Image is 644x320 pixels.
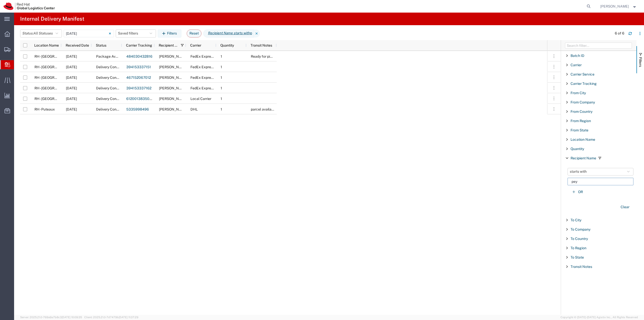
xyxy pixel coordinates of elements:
[159,54,188,58] span: Piyush Anand
[571,100,595,104] span: From Company
[190,54,215,58] span: FedEx Express
[221,65,222,69] span: 1
[221,107,222,111] span: 1
[159,76,188,80] span: Phoebe Ortega
[126,65,151,69] a: 394153337151
[66,97,77,101] span: 10/14/2025
[126,54,152,58] a: 484030432816
[560,315,638,319] span: Copyright © [DATE]-[DATE] Agistix Inc., All Rights Reserved
[221,97,222,101] span: 1
[571,137,595,141] span: Location Name
[561,51,636,315] div: Filter List 18 Filters
[203,29,254,38] span: Recipient Name starts with p
[251,43,272,47] span: Transit Notes
[66,43,89,47] span: Received Date
[34,107,55,111] span: RH - Puteaux
[159,107,188,111] span: Pedro Navarro Perez
[221,76,222,80] span: 1
[571,82,597,86] span: Carrier Tracking
[66,54,77,58] span: 10/14/2025
[34,54,77,58] span: RH - Boston
[159,86,188,90] span: Phoebe Ortega
[190,76,215,80] span: FedEx Express
[34,65,77,69] span: RH - Raleigh
[578,190,583,194] span: OR
[96,43,106,47] span: Status
[571,156,596,160] span: Recipient Name
[66,65,77,69] span: 10/14/2025
[190,43,201,47] span: Carrier
[126,43,152,47] span: Carrier Tracking
[571,91,586,95] span: From City
[190,65,215,69] span: FedEx Express
[66,107,77,111] span: 10/14/2025
[571,237,588,241] span: To Country
[119,316,138,319] span: [DATE] 11:37:29
[568,178,633,185] input: Enter the criteria
[571,119,591,123] span: From Region
[251,107,340,111] span: parcel available at the reception - see Irene Tirozzi
[570,169,587,174] span: starts with
[571,147,584,151] span: Quantity
[617,203,633,211] button: Clear
[96,76,131,80] span: Delivery Confirmation
[159,65,188,69] span: Phoebe Ortega
[116,29,156,38] button: Saved filters
[20,316,82,319] span: Server: 2025.21.0-769a9a7b8c3
[126,107,149,111] a: 5335998496
[190,97,211,101] span: Local Carrier
[571,227,590,231] span: To Company
[126,86,151,90] a: 394153337162
[571,128,588,132] span: From State
[571,218,581,222] span: To City
[62,316,82,319] span: [DATE] 10:09:35
[126,76,151,80] a: 467152067012
[221,86,222,90] span: 1
[96,86,131,90] span: Delivery Confirmation
[66,76,77,80] span: 10/14/2025
[190,86,215,90] span: FedEx Express
[568,168,633,175] button: starts with
[96,65,131,69] span: Delivery Confirmation
[568,188,587,196] button: OR
[84,316,138,319] span: Client: 2025.21.0-7d7479b
[4,3,55,10] img: logo
[34,97,118,101] span: RH - Brno - Tech Park Brno - B
[158,29,181,38] button: Filters
[96,97,131,101] span: Delivery Confirmation
[34,43,59,47] span: Location Name
[20,13,84,25] h4: Internal Delivery Manifest
[96,107,131,111] span: Delivery Confirmation
[20,29,62,38] button: Status:All Statuses
[208,30,250,36] i: Recipient Name starts with
[571,72,594,76] span: Carrier Service
[66,86,77,90] span: 10/14/2025
[638,57,642,67] span: Filters
[190,107,198,111] span: DHL
[126,97,180,101] a: 6120013835062573833327203
[571,255,584,259] span: To State
[34,86,77,90] span: RH - Raleigh
[187,29,202,38] button: Reset
[220,43,234,47] span: Quantity
[571,63,582,67] span: Carrier
[34,76,77,80] span: RH - Raleigh
[615,31,624,36] div: 6 of 6
[159,97,188,101] span: Pavol Zacik
[571,54,584,58] span: Batch ID
[565,43,632,49] input: Filter Columns Input
[571,110,592,114] span: From Country
[571,246,586,250] span: To Region
[600,3,637,9] button: [PERSON_NAME]
[600,4,629,9] span: Jason Alexander
[96,54,126,58] span: Package Available
[159,43,179,47] span: Recipient Name
[571,265,592,269] span: Transit Notes
[221,54,222,58] span: 1
[33,31,53,35] span: All Statuses
[251,54,343,58] span: Ready for pick up at locker RH - Boston-03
